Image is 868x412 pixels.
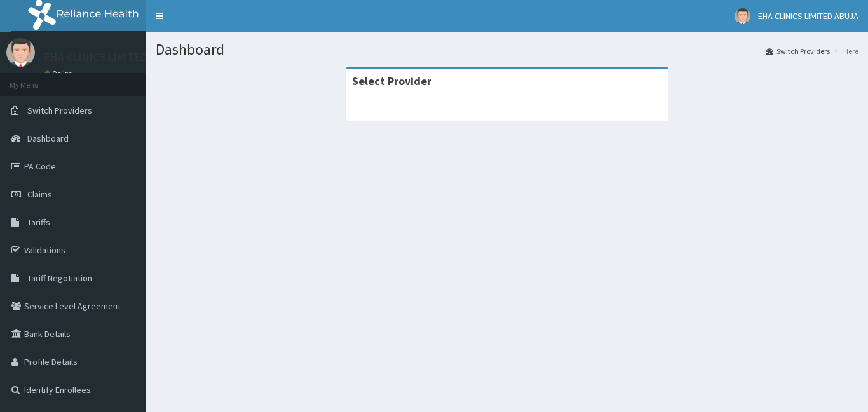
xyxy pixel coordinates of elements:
span: EHA CLINICS LIMITED ABUJA [758,10,858,22]
span: Dashboard [27,133,69,144]
h1: Dashboard [156,41,858,58]
img: User Image [6,38,35,67]
a: Switch Providers [766,46,830,56]
span: Claims [27,189,52,200]
span: Switch Providers [27,105,92,116]
strong: Select Provider [352,74,431,88]
a: Online [44,69,75,78]
span: Tariffs [27,216,50,228]
img: User Image [735,8,750,24]
li: Here [831,46,858,56]
p: EHA CLINICS LIMITED ABUJA [44,51,182,63]
span: Tariff Negotiation [27,272,92,284]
